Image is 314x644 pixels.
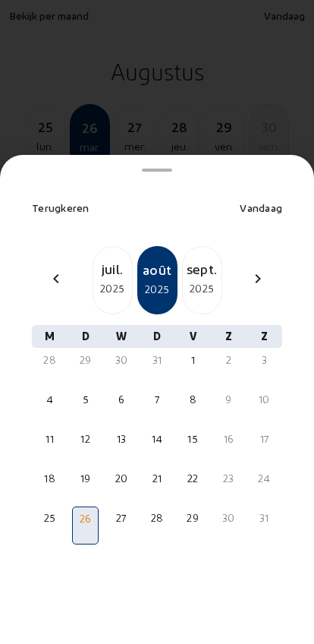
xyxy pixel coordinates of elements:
div: 29 [181,510,205,526]
div: 29 [74,352,97,368]
div: 25 [38,510,61,526]
div: 2 [217,352,240,368]
div: 15 [181,431,205,447]
div: D [68,325,103,348]
div: 27 [109,510,133,526]
span: Vandaag [240,201,282,214]
div: 17 [253,431,276,447]
div: juil. [93,258,132,279]
div: 31 [145,352,168,368]
div: 3 [253,352,276,368]
div: 24 [253,471,276,486]
div: D [139,325,174,348]
div: 28 [145,510,168,526]
div: 18 [38,471,61,486]
div: 23 [217,471,240,486]
mat-icon: chevron_left [47,270,65,288]
mat-icon: chevron_right [249,270,267,288]
div: 9 [217,392,240,407]
div: 22 [181,471,205,486]
div: 2025 [139,280,176,298]
div: 14 [145,431,168,447]
div: août [139,259,176,280]
div: 5 [74,392,97,407]
div: 21 [145,471,168,486]
div: 2025 [93,279,132,298]
div: W [103,325,139,348]
div: 2025 [183,279,221,298]
div: 13 [109,431,133,447]
div: Z [211,325,246,348]
div: 16 [217,431,240,447]
div: 6 [109,392,133,407]
div: 30 [217,510,240,526]
div: 30 [109,352,133,368]
div: 19 [74,471,97,486]
div: 10 [253,392,276,407]
span: Terugkeren [32,201,89,214]
div: Z [246,325,282,348]
div: V [175,325,211,348]
div: 31 [253,510,276,526]
div: 20 [109,471,133,486]
div: 1 [181,352,205,368]
div: 4 [38,392,61,407]
div: 26 [74,511,96,526]
div: 11 [38,431,61,447]
div: sept. [183,258,221,279]
div: 7 [145,392,168,407]
div: 8 [181,392,205,407]
div: M [32,325,68,348]
div: 12 [74,431,97,447]
div: 28 [38,352,61,368]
